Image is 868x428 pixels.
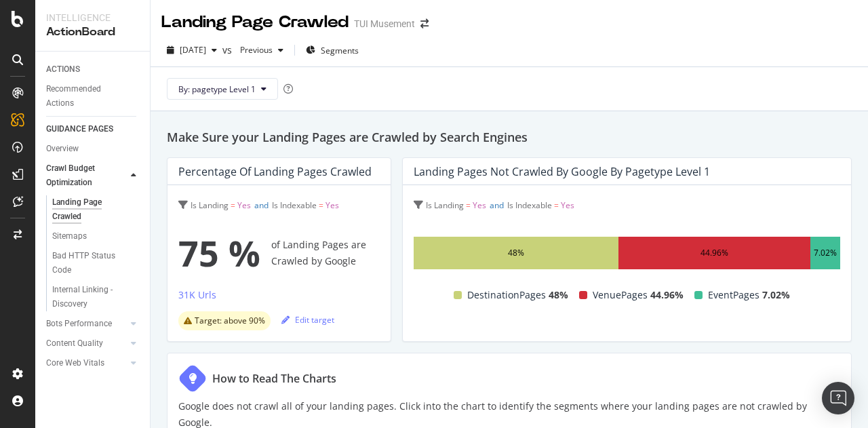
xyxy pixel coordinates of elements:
a: Bots Performance [46,317,127,331]
button: 31K Urls [178,287,216,309]
span: Previous [235,44,273,56]
a: Recommended Actions [46,82,140,111]
span: Yes [237,199,251,211]
div: arrow-right-arrow-left [420,19,429,28]
div: warning label [178,311,271,330]
span: = [466,199,471,211]
span: = [319,199,323,211]
span: Is Indexable [507,199,552,211]
div: Landing Page Crawled [52,195,127,224]
a: Sitemaps [52,229,140,244]
div: Intelligence [46,11,139,24]
a: Content Quality [46,336,127,351]
div: Content Quality [46,336,103,351]
span: Yes [561,199,574,211]
span: Is Landing [191,199,229,211]
span: Yes [473,199,486,211]
div: Edit target [281,314,334,326]
a: Core Web Vitals [46,356,127,370]
a: Bad HTTP Status Code [52,249,140,277]
span: vs [222,43,235,57]
div: Bad HTTP Status Code [52,249,128,277]
span: Is Landing [426,199,464,211]
div: Percentage of Landing Pages Crawled [178,165,372,178]
span: 44.96% [650,287,684,303]
span: EventPages [708,287,759,303]
button: By: pagetype Level 1 [167,78,278,100]
div: TUI Musement [354,17,415,31]
span: = [554,199,559,211]
div: 44.96% [701,245,728,261]
div: GUIDANCE PAGES [46,122,113,136]
div: 48% [508,245,524,261]
a: Internal Linking - Discovery [52,283,140,311]
a: Overview [46,142,140,156]
div: How to Read The Charts [212,370,336,387]
span: and [254,199,269,211]
span: 2025 Aug. 26th [180,44,206,56]
span: Is Indexable [272,199,317,211]
a: ACTIONS [46,62,140,77]
span: = [231,199,235,211]
button: Previous [235,39,289,61]
span: 7.02% [762,287,790,303]
span: By: pagetype Level 1 [178,83,256,95]
div: Sitemaps [52,229,87,244]
span: and [490,199,504,211]
div: 7.02% [814,245,837,261]
div: Bots Performance [46,317,112,331]
div: Open Intercom Messenger [822,382,854,414]
div: ACTIONS [46,62,80,77]
span: Segments [321,45,359,56]
div: 31K Urls [178,288,216,302]
a: GUIDANCE PAGES [46,122,140,136]
span: DestinationPages [467,287,546,303]
button: Edit target [281,309,334,330]
div: of Landing Pages are Crawled by Google [178,226,380,280]
div: Overview [46,142,79,156]
span: Target: above 90% [195,317,265,325]
a: Crawl Budget Optimization [46,161,127,190]
div: Recommended Actions [46,82,127,111]
span: Yes [325,199,339,211]
button: Segments [300,39,364,61]
span: 48% [549,287,568,303]
div: ActionBoard [46,24,139,40]
div: Landing Pages not Crawled by Google by pagetype Level 1 [414,165,710,178]
div: Crawl Budget Optimization [46,161,117,190]
div: Core Web Vitals [46,356,104,370]
span: VenuePages [593,287,648,303]
a: Landing Page Crawled [52,195,140,224]
div: Internal Linking - Discovery [52,283,130,311]
h2: Make Sure your Landing Pages are Crawled by Search Engines [167,128,852,147]
button: [DATE] [161,39,222,61]
span: 75 % [178,226,260,280]
div: Landing Page Crawled [161,11,349,34]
